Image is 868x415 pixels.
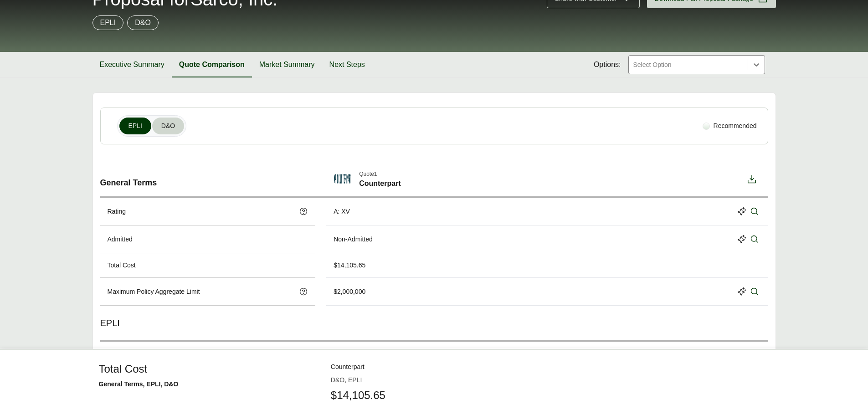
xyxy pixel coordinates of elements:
[119,118,151,134] button: EPLI
[334,349,353,359] div: $4,320
[334,287,365,297] div: $2,000,000
[100,306,768,342] div: EPLI
[100,17,116,28] p: EPLI
[334,235,373,244] div: Non-Admitted
[322,52,372,77] button: Next Steps
[108,207,126,216] p: Rating
[100,163,316,196] div: General Terms
[334,207,350,216] div: A: XV
[252,52,322,77] button: Market Summary
[108,398,135,408] p: Retention
[594,59,621,70] span: Options:
[359,170,401,178] span: Quote 1
[92,52,172,77] button: Executive Summary
[108,349,133,359] p: Premium
[334,374,365,383] div: $1,000,000
[172,52,252,77] button: Quote Comparison
[108,261,136,270] p: Total Cost
[152,118,184,134] button: D&O
[334,261,365,270] div: $14,105.65
[334,170,352,188] img: Counterpart-Logo
[108,374,121,383] p: Limit
[108,235,133,244] p: Admitted
[161,121,175,131] span: D&O
[743,170,761,189] button: Download option
[334,398,357,408] div: $10,000
[359,178,401,189] span: Counterpart
[699,118,760,134] div: Recommended
[108,287,200,297] p: Maximum Policy Aggregate Limit
[135,17,151,28] p: D&O
[128,121,142,131] span: EPLI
